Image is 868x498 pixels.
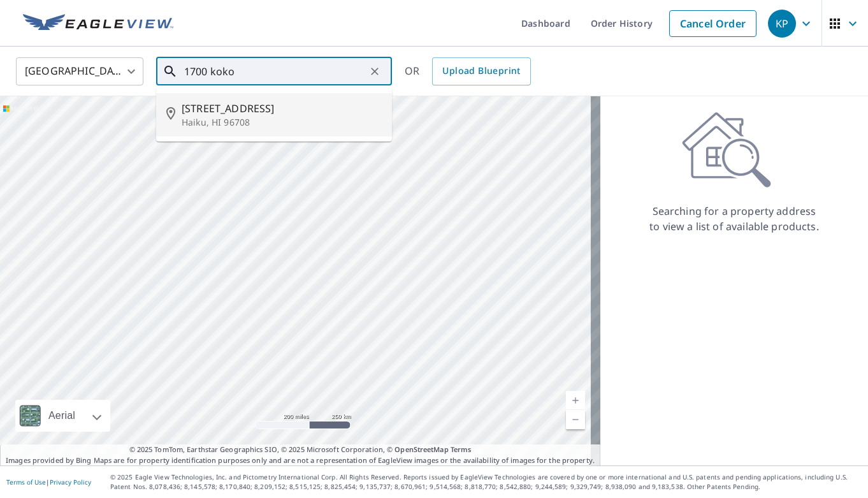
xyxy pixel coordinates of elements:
[6,478,46,487] a: Terms of Use
[129,444,472,455] span: © 2025 TomTom, Earthstar Geographics SIO, © 2025 Microsoft Corporation, ©
[432,57,530,85] a: Upload Blueprint
[405,57,531,85] div: OR
[566,410,585,429] a: Current Level 5, Zoom Out
[184,54,366,89] input: Search by address or latitude-longitude
[6,478,91,486] p: |
[669,10,756,37] a: Cancel Order
[182,116,382,129] p: Haiku, HI 96708
[45,400,79,432] div: Aerial
[23,14,173,33] img: EV Logo
[110,472,862,492] p: © 2025 Eagle View Technologies, Inc. and Pictometry International Corp. All Rights Reserved. Repo...
[15,400,110,432] div: Aerial
[16,54,143,89] div: [GEOGRAPHIC_DATA]
[649,203,820,234] p: Searching for a property address to view a list of available products.
[442,63,520,79] span: Upload Blueprint
[768,10,796,38] div: KP
[182,101,382,116] span: [STREET_ADDRESS]
[50,478,91,487] a: Privacy Policy
[451,444,472,454] a: Terms
[566,391,585,410] a: Current Level 5, Zoom In
[394,444,448,454] a: OpenStreetMap
[366,62,384,80] button: Clear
